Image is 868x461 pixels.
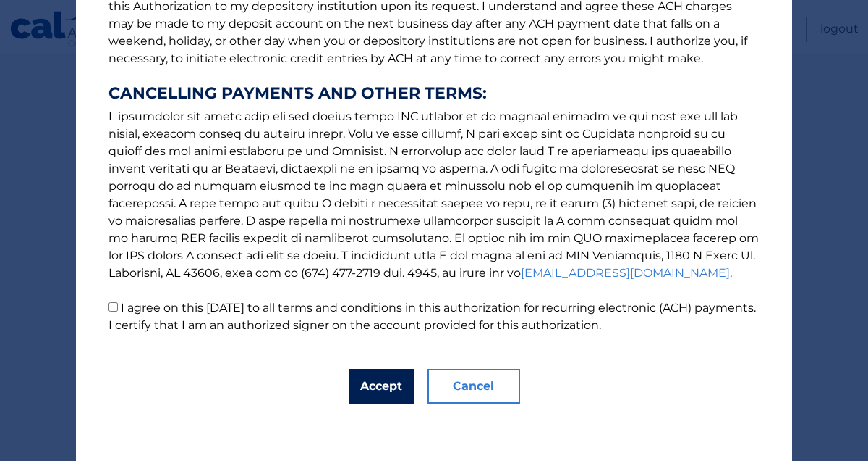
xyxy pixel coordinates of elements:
a: [EMAIL_ADDRESS][DOMAIN_NAME] [521,266,730,280]
button: Cancel [427,369,520,404]
button: Accept [349,369,414,404]
label: I agree on this [DATE] to all terms and conditions in this authorization for recurring electronic... [109,301,756,332]
strong: CANCELLING PAYMENTS AND OTHER TERMS: [109,85,759,102]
